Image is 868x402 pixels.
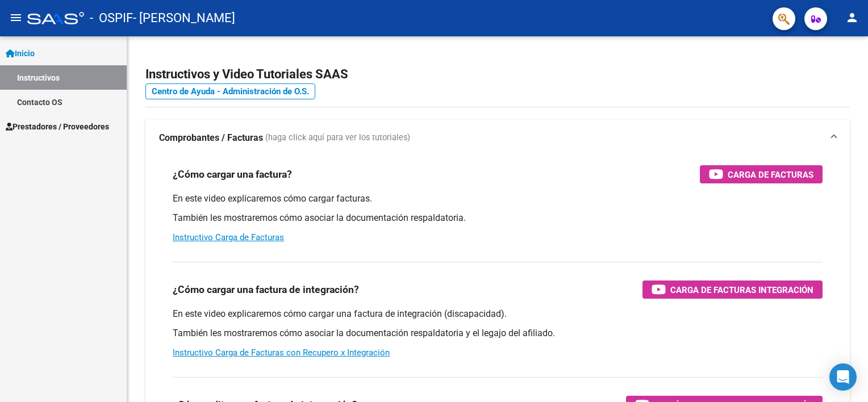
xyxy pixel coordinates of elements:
[133,6,235,31] span: - [PERSON_NAME]
[173,232,284,242] a: Instructivo Carga de Facturas
[173,192,823,205] p: En este video explicaremos cómo cargar facturas.
[9,11,23,24] mat-icon: menu
[173,166,292,182] h3: ¿Cómo cargar una factura?
[159,132,263,144] strong: Comprobantes / Facturas
[173,212,823,224] p: También les mostraremos cómo asociar la documentación respaldatoria.
[173,347,390,358] a: Instructivo Carga de Facturas con Recupero x Integración
[173,327,823,340] p: También les mostraremos cómo asociar la documentación respaldatoria y el legajo del afiliado.
[6,120,109,133] span: Prestadores / Proveedores
[6,47,35,60] span: Inicio
[829,363,857,391] div: Open Intercom Messenger
[728,167,813,182] span: Carga de Facturas
[265,132,410,144] span: (haga click aquí para ver los tutoriales)
[173,308,823,320] p: En este video explicaremos cómo cargar una factura de integración (discapacidad).
[145,120,850,156] mat-expansion-panel-header: Comprobantes / Facturas (haga click aquí para ver los tutoriales)
[670,283,813,297] span: Carga de Facturas Integración
[173,282,359,298] h3: ¿Cómo cargar una factura de integración?
[642,280,823,299] button: Carga de Facturas Integración
[845,11,859,24] mat-icon: person
[700,165,823,183] button: Carga de Facturas
[145,64,850,85] h2: Instructivos y Video Tutoriales SAAS
[145,83,315,99] a: Centro de Ayuda - Administración de O.S.
[90,6,133,31] span: - OSPIF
